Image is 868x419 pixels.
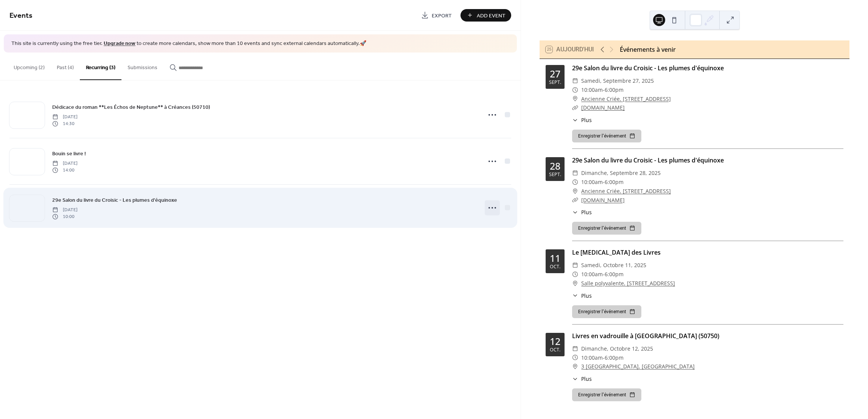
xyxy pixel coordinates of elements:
[581,261,646,270] span: samedi, octobre 11, 2025
[581,362,695,371] a: 3 [GEOGRAPHIC_DATA], [GEOGRAPHIC_DATA]
[603,85,605,94] span: -
[52,121,78,127] span: 14:30
[572,344,578,353] div: ​
[581,76,654,85] span: samedi, septembre 27, 2025
[572,169,578,178] div: ​
[549,80,561,85] div: sept.
[603,270,605,279] span: -
[572,292,592,300] button: ​Plus
[80,53,121,80] button: Recurring (3)
[104,39,135,49] a: Upgrade now
[581,270,603,279] span: 10:00am
[572,94,578,104] div: ​
[581,116,592,124] span: Plus
[572,196,578,205] div: ​
[52,149,86,158] a: Bouin se livre !
[572,103,578,112] div: ​
[603,353,605,362] span: -
[581,187,671,196] a: Ancienne Criée, [STREET_ADDRESS]
[572,305,641,318] button: Enregistrer l'événement
[415,9,457,22] a: Export
[121,53,163,79] button: Submissions
[52,160,78,167] span: [DATE]
[581,85,603,94] span: 10:00am
[581,279,675,288] a: Salle polyvalente, [STREET_ADDRESS]
[572,331,843,340] div: Livres en vadrouille à [GEOGRAPHIC_DATA] (50750)
[477,12,506,20] span: Add Event
[550,337,560,346] div: 12
[572,64,724,72] a: 29e Salon du livre du Croisic - Les plumes d'équinoxe
[11,40,366,48] span: This site is currently using the free tier. to create more calendars, show more than 10 events an...
[550,254,560,263] div: 11
[581,178,603,187] span: 10:00am
[572,353,578,362] div: ​
[572,187,578,196] div: ​
[572,116,592,124] button: ​Plus
[572,116,578,124] div: ​
[572,375,592,383] button: ​Plus
[572,222,641,235] button: Enregistrer l'événement
[52,150,86,158] span: Bouin se livre !
[572,279,578,288] div: ​
[52,103,210,111] a: Dédicace du roman **Les Échos de Neptune** à Créances (50710)
[572,270,578,279] div: ​
[549,172,561,177] div: sept.
[52,103,210,111] span: Dédicace du roman **Les Échos de Neptune** à Créances (50710)
[550,69,560,79] div: 27
[581,94,671,104] a: Ancienne Criée, [STREET_ADDRESS]
[572,208,592,216] button: ​Plus
[550,348,560,353] div: oct.
[432,12,452,20] span: Export
[572,85,578,94] div: ​
[52,206,78,213] span: [DATE]
[572,208,578,216] div: ​
[52,113,78,120] span: [DATE]
[572,375,578,383] div: ​
[550,161,560,171] div: 28
[605,270,624,279] span: 6:00pm
[51,53,80,79] button: Past (4)
[52,213,78,220] span: 10:00
[8,53,51,79] button: Upcoming (2)
[572,130,641,142] button: Enregistrer l'événement
[550,264,560,269] div: oct.
[605,85,624,94] span: 6:00pm
[572,156,724,164] a: 29e Salon du livre du Croisic - Les plumes d'équinoxe
[581,292,592,300] span: Plus
[572,292,578,300] div: ​
[572,248,843,257] div: Le [MEDICAL_DATA] des Livres
[572,388,641,401] button: Enregistrer l'événement
[572,178,578,187] div: ​
[581,169,661,178] span: dimanche, septembre 28, 2025
[581,375,592,383] span: Plus
[572,362,578,371] div: ​
[603,178,605,187] span: -
[581,353,603,362] span: 10:00am
[581,208,592,216] span: Plus
[605,353,624,362] span: 6:00pm
[572,76,578,85] div: ​
[620,45,676,54] div: Événements à venir
[9,8,33,23] span: Events
[605,178,624,187] span: 6:00pm
[52,196,177,204] a: 29e Salon du livre du Croisic - Les plumes d'équinoxe
[460,9,511,22] button: Add Event
[572,261,578,270] div: ​
[581,344,653,353] span: dimanche, octobre 12, 2025
[581,104,625,111] a: [DOMAIN_NAME]
[581,196,625,204] a: [DOMAIN_NAME]
[52,167,78,174] span: 14:00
